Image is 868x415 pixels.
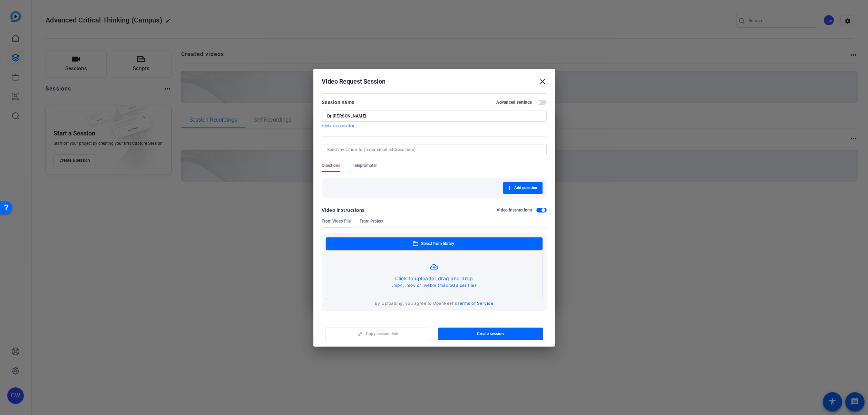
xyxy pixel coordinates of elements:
[322,98,355,106] div: Session name
[503,182,543,194] button: Add question
[322,163,340,168] span: Questions
[538,77,547,86] mat-icon: close
[497,207,532,213] h2: Video Instructions
[326,300,542,307] div: By Uploading, you agree to OpenReel's
[477,331,504,337] span: Create session
[421,241,454,246] span: Select from library
[322,123,547,129] p: + Add a description
[360,218,383,224] span: From Project
[514,185,537,191] span: Add question
[322,218,351,224] span: From Video File
[326,237,543,250] button: Select from library
[438,328,543,340] button: Create session
[353,163,377,168] span: Teleprompter
[457,300,493,307] a: Terms of Service
[327,147,538,152] input: Send invitation to (enter email address here)
[496,100,532,105] h2: Advanced settings
[322,77,547,86] div: Video Request Session
[327,113,541,119] input: Enter Session Name
[322,206,365,214] div: Video Instructions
